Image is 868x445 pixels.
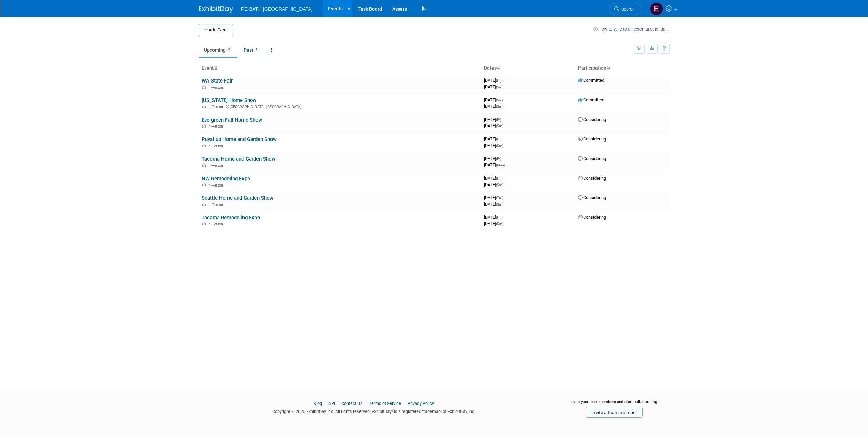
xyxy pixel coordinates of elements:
a: Terms of Service [369,401,401,406]
div: [GEOGRAPHIC_DATA], [GEOGRAPHIC_DATA] [202,104,479,109]
sup: ® [392,409,394,412]
span: [DATE] [484,78,503,83]
span: In-Person [208,183,225,188]
span: 8 [226,47,232,52]
img: In-Person Event [202,222,206,225]
span: In-Person [208,105,225,109]
img: ExhibitDay [199,6,233,13]
th: Participation [575,62,670,74]
span: - [502,214,503,220]
span: (Sun) [496,85,503,89]
a: Puyallup Home and Garden Show [202,136,277,143]
img: Ethan Gledhill [650,2,663,15]
span: (Sun) [496,203,503,206]
span: - [502,156,503,161]
span: Committed [578,97,604,102]
span: (Sun) [496,105,503,108]
th: Event [199,62,481,74]
span: In-Person [208,222,225,226]
a: Tacoma Remodeling Expo [202,214,260,221]
span: [DATE] [484,176,503,181]
button: Add Event [199,24,233,36]
span: (Sun) [496,222,503,226]
span: Considering [578,136,606,142]
a: Tacoma Home and Garden Show [202,156,275,162]
a: Contact Us [341,401,363,406]
span: In-Person [208,163,225,168]
span: [DATE] [484,195,505,200]
span: | [323,401,327,406]
a: [US_STATE] Home Show [202,97,256,103]
span: Search [619,6,635,12]
span: 1 [254,47,260,52]
span: Considering [578,117,606,122]
span: In-Person [208,124,225,129]
span: (Thu) [496,196,503,200]
span: - [502,117,503,122]
img: In-Person Event [202,85,206,89]
span: [DATE] [484,136,503,142]
span: (Sat) [496,98,503,102]
span: [DATE] [484,182,503,187]
img: In-Person Event [202,105,206,108]
a: Sort by Start Date [497,65,500,71]
span: [DATE] [484,214,503,220]
span: (Fri) [496,79,501,83]
span: In-Person [208,203,225,207]
span: [DATE] [484,221,503,226]
div: Copyright © 2025 ExhibitDay, Inc. All rights reserved. ExhibitDay is a registered trademark of Ex... [199,407,549,415]
img: In-Person Event [202,144,206,147]
span: Considering [578,214,606,220]
img: In-Person Event [202,163,206,167]
span: Considering [578,156,606,161]
a: Upcoming8 [199,44,237,57]
span: [DATE] [484,162,505,167]
a: Privacy Policy [408,401,434,406]
span: [DATE] [484,97,505,102]
a: API [328,401,335,406]
span: In-Person [208,144,225,148]
a: NW Remodeling Expo [202,176,250,182]
img: In-Person Event [202,183,206,187]
img: In-Person Event [202,203,206,206]
a: Evergreen Fall Home Show [202,117,262,123]
span: (Mon) [496,163,505,167]
span: Considering [578,195,606,200]
span: [DATE] [484,84,503,89]
span: (Fri) [496,157,501,161]
span: [DATE] [484,117,503,122]
a: Sort by Event Name [214,65,217,71]
span: - [502,78,503,83]
a: How to sync to an external calendar... [593,27,670,32]
span: (Sun) [496,183,503,187]
span: (Fri) [496,177,501,180]
a: Invite a team member [586,407,643,418]
span: - [502,176,503,181]
span: - [502,136,503,142]
span: Considering [578,176,606,181]
span: Committed [578,78,604,83]
span: | [336,401,340,406]
span: - [504,97,505,102]
span: - [504,195,505,200]
span: (Fri) [496,118,501,122]
a: Search [610,3,641,15]
span: In-Person [208,85,225,90]
a: WA State Fair [202,78,233,84]
span: | [364,401,368,406]
a: Sort by Participation Type [606,65,610,71]
th: Dates [481,62,575,74]
a: Blog [313,401,322,406]
span: [DATE] [484,202,503,207]
span: (Fri) [496,137,501,141]
div: Invite your team members and start collaborating: [559,399,670,409]
span: | [402,401,407,406]
a: Past1 [238,44,265,57]
span: (Sun) [496,144,503,148]
img: In-Person Event [202,124,206,128]
a: Seattle Home and Garden Show [202,195,273,201]
span: [DATE] [484,143,503,148]
span: [DATE] [484,156,503,161]
span: [DATE] [484,123,503,128]
span: (Sun) [496,124,503,128]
